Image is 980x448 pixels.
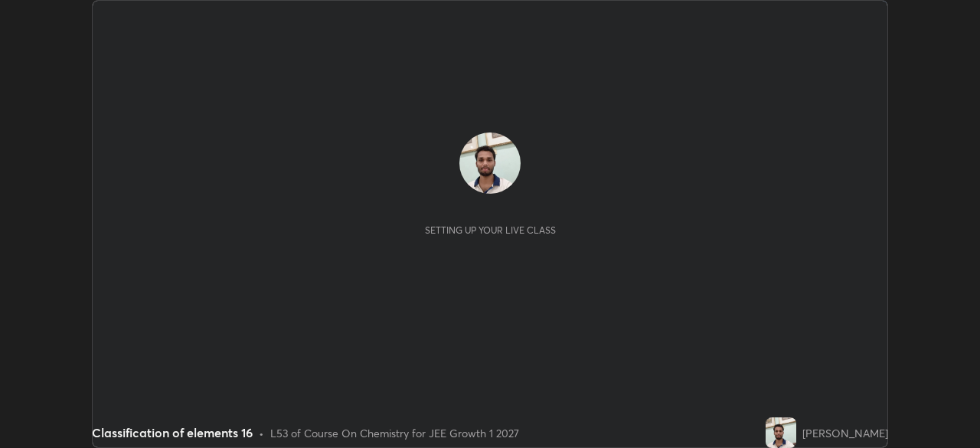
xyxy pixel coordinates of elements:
div: • [259,425,264,441]
div: Classification of elements 16 [92,423,253,442]
div: [PERSON_NAME] [802,425,888,441]
div: L53 of Course On Chemistry for JEE Growth 1 2027 [270,425,519,441]
img: c66d2e97de7f40d29c29f4303e2ba008.jpg [459,132,521,194]
div: Setting up your live class [425,224,556,236]
img: c66d2e97de7f40d29c29f4303e2ba008.jpg [766,417,796,448]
